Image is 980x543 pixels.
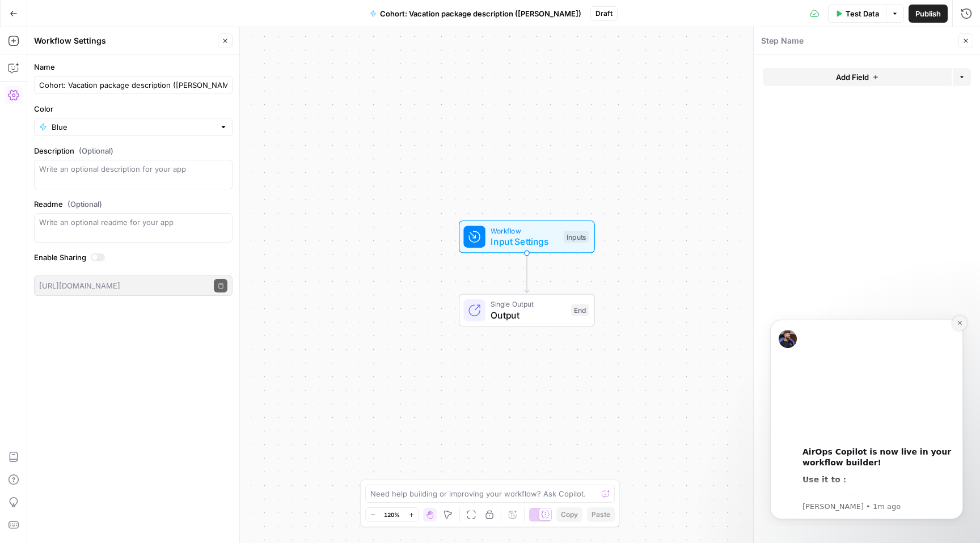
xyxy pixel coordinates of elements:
[52,121,215,133] input: Blue
[363,5,588,23] button: Cohort: Vacation package description ([PERSON_NAME])
[587,507,615,522] button: Paste
[836,71,869,83] span: Add Field
[909,5,948,23] button: Publish
[67,198,102,210] span: (Optional)
[34,103,233,114] label: Color
[525,253,529,293] g: Edge from start to end
[421,294,632,327] div: Single OutputOutputEnd
[561,510,578,520] span: Copy
[491,225,558,236] span: Workflow
[79,145,113,156] span: (Optional)
[384,510,400,519] span: 120%
[571,304,589,317] div: End
[34,35,214,46] div: Workflow Settings
[595,9,612,19] span: Draft
[491,299,565,309] span: Single Output
[380,8,581,19] span: Cohort: Vacation package description ([PERSON_NAME])
[34,198,233,210] label: Readme
[846,8,879,19] span: Test Data
[564,231,589,243] div: Inputs
[753,309,980,526] iframe: Intercom notifications message
[915,8,941,19] span: Publish
[34,145,233,156] label: Description
[828,5,886,23] button: Test Data
[491,235,558,248] span: Input Settings
[556,507,582,522] button: Copy
[421,220,632,253] div: WorkflowInput SettingsInputs
[763,68,952,86] button: Add Field
[34,252,233,263] label: Enable Sharing
[491,308,565,322] span: Output
[39,79,227,91] input: Untitled
[592,510,610,520] span: Paste
[34,61,233,73] label: Name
